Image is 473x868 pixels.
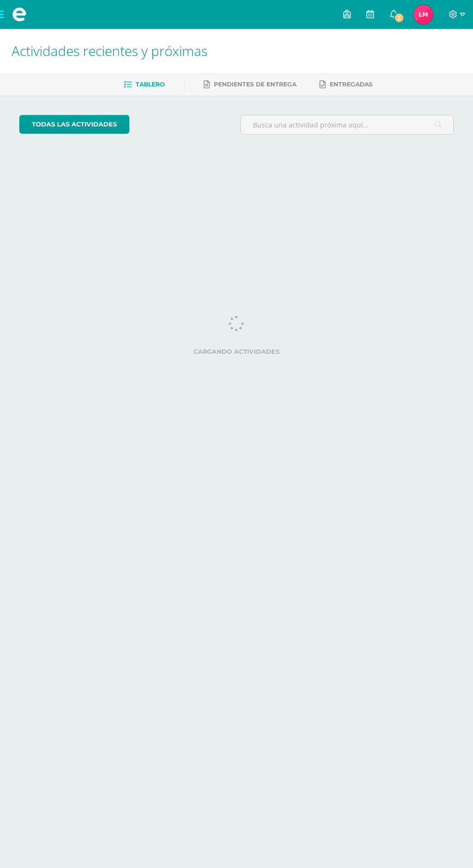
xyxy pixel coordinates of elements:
[19,348,454,355] label: Cargando actividades
[394,13,404,23] span: 2
[136,81,165,88] span: Tablero
[414,5,433,24] img: 6956da7f3a373973a26dff1914efb300.png
[12,42,208,60] span: Actividades recientes y próximas
[330,81,373,88] span: Entregadas
[204,77,296,92] a: Pendientes de entrega
[241,115,453,134] input: Busca una actividad próxima aquí...
[19,115,129,134] a: todas las Actividades
[214,81,296,88] span: Pendientes de entrega
[124,77,165,92] a: Tablero
[320,77,373,92] a: Entregadas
